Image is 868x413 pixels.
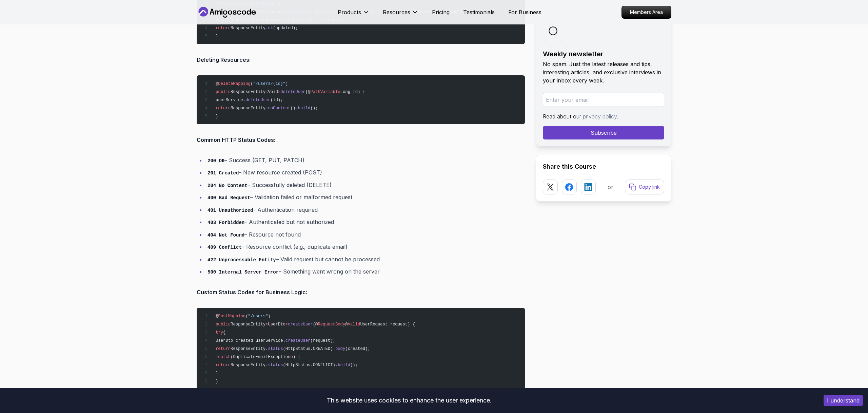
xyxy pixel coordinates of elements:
[208,195,250,201] code: 400 Bad Request
[543,162,664,171] h2: Share this Course
[208,220,244,225] code: 403 Forbidden
[310,90,340,94] span: PathVariable
[208,158,224,164] code: 200 OK
[205,255,525,264] li: – Valid request but cannot be processed
[305,90,311,94] span: (@
[205,242,525,252] li: – Resource conflict (e.g., duplicate email)
[340,90,366,94] span: Long id) {
[360,322,415,327] span: UserRequest request) {
[313,322,318,327] span: (@
[245,314,248,319] span: (
[543,93,664,107] input: Enter your email
[291,355,293,359] span: e
[265,322,268,327] span: <
[608,183,613,191] p: or
[318,322,345,327] span: RequestBody
[205,192,525,202] li: – Validation failed or malformed request
[432,8,450,16] a: Pricing
[508,8,541,16] a: For Business
[285,338,311,343] span: createUser
[5,393,813,408] div: This website uses cookies to enhance the user experience.
[383,8,410,16] p: Resources
[280,90,305,94] span: deleteUser
[205,168,525,177] li: – New resource created (POST)
[310,338,335,343] span: (request);
[197,289,307,296] strong: Custom Status Codes for Business Logic:
[205,155,525,165] li: – Success (GET, PUT, PATCH)
[216,26,231,31] span: return
[288,322,313,327] span: createUser
[205,217,525,227] li: – Authenticated but not authorized
[216,90,231,94] span: public
[231,363,268,368] span: ResponseEntity.
[285,322,288,327] span: >
[543,49,664,59] h2: Weekly newsletter
[310,106,318,111] span: ();
[216,330,223,335] span: try
[205,205,525,215] li: – Authentication required
[231,90,265,94] span: ResponseEntity
[208,208,253,213] code: 401 Unauthorized
[583,113,617,120] a: privacy policy
[268,26,273,31] span: ok
[208,269,279,275] code: 500 Internal Server Error
[248,314,268,319] span: "/users"
[622,6,671,19] a: Members Area
[231,346,268,351] span: ResponseEntity.
[218,81,251,86] span: DeleteMapping
[273,26,298,31] span: (updated);
[231,106,268,111] span: ResponseEntity.
[216,371,218,376] span: }
[253,338,255,343] span: =
[383,8,418,22] button: Resources
[271,98,283,102] span: (id);
[283,346,335,351] span: (HttpStatus.CREATED).
[216,98,245,102] span: userService.
[268,346,283,351] span: status
[253,81,285,86] span: "/users/{id}"
[268,314,270,319] span: )
[231,26,268,31] span: ResponseEntity.
[216,379,218,384] span: }
[463,8,495,16] p: Testimonials
[218,355,231,359] span: catch
[208,170,239,176] code: 201 Created
[824,395,863,406] button: Accept cookies
[278,90,280,94] span: >
[543,60,664,85] p: No spam. Just the latest releases and tips, interesting articles, and exclusive interviews in you...
[216,338,253,343] span: UserDto created
[208,257,276,263] code: 422 Unprocessable Entity
[216,81,218,86] span: @
[268,106,290,111] span: noContent
[298,106,311,111] span: build
[216,114,218,119] span: }
[208,183,248,188] code: 204 No Content
[216,346,231,351] span: return
[216,355,218,359] span: }
[216,363,231,368] span: return
[543,112,664,120] p: Read about our .
[245,98,271,102] span: deleteUser
[256,338,285,343] span: userService.
[216,34,218,39] span: }
[205,230,525,240] li: – Resource not found
[265,90,268,94] span: <
[338,363,350,368] span: build
[223,330,225,335] span: {
[216,106,231,111] span: return
[622,6,671,18] p: Members Area
[208,245,242,250] code: 409 Conflict
[625,180,664,194] button: Copy link
[291,106,298,111] span: ().
[218,314,245,319] span: PostMapping
[251,81,253,86] span: (
[283,363,338,368] span: (HttpStatus.CONFLICT).
[345,346,370,351] span: (created);
[285,81,288,86] span: )
[268,90,278,94] span: Void
[197,56,251,63] strong: Deleting Resources:
[231,355,290,359] span: (DuplicateEmailException
[205,180,525,190] li: – Successfully deleted (DELETE)
[293,355,300,359] span: ) {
